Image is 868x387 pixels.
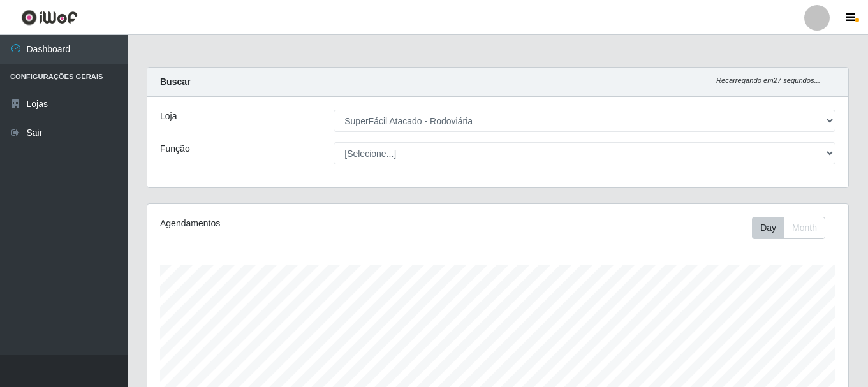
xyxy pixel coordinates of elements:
[752,217,784,239] button: Day
[160,77,190,87] strong: Buscar
[716,77,820,84] i: Recarregando em 27 segundos...
[21,10,78,26] img: CoreUI Logo
[752,217,835,239] div: Toolbar with button groups
[160,217,430,230] div: Agendamentos
[160,110,177,123] label: Loja
[160,142,190,156] label: Função
[784,217,825,239] button: Month
[752,217,825,239] div: First group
